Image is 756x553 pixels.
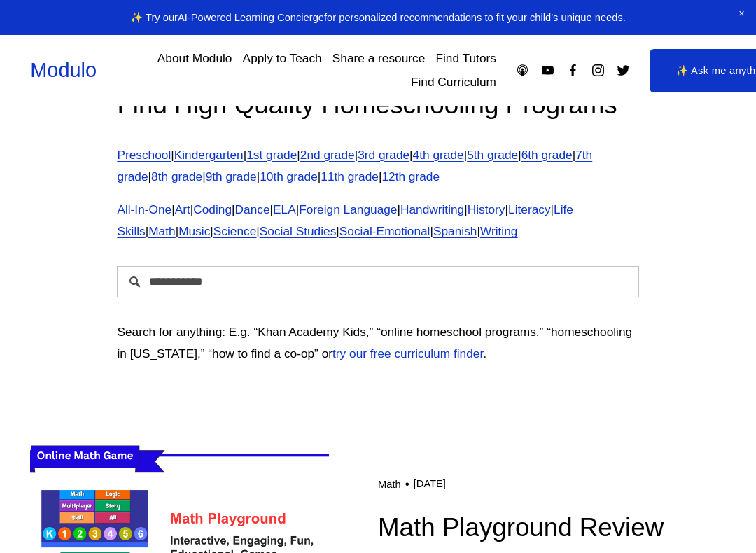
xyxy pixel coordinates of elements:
[400,202,464,216] a: Handwriting
[591,63,605,78] a: Instagram
[300,148,355,162] a: 2nd grade
[260,169,318,183] a: 10th grade
[566,63,580,78] a: Facebook
[468,202,505,216] a: History
[433,224,477,238] a: Spanish
[480,224,517,238] a: Writing
[273,202,296,216] a: ELA
[213,224,256,238] a: Science
[178,12,324,23] a: AI-Powered Learning Concierge
[521,148,573,162] a: 6th grade
[332,46,426,71] a: Share a resource
[378,513,664,542] a: Math Playground Review
[411,71,496,95] a: Find Curriculum
[117,148,592,183] a: 7th grade
[117,148,171,162] a: Preschool
[413,148,464,162] a: 4th grade
[299,202,397,216] a: Foreign Language
[414,478,446,491] time: [DATE]
[206,169,257,183] a: 9th grade
[175,202,190,216] a: Art
[178,224,210,238] a: Music
[193,202,232,216] a: Coding
[117,266,638,297] input: Search
[174,148,244,162] a: Kindergarten
[332,346,483,360] a: try our free curriculum finder
[321,169,379,183] a: 11th grade
[117,321,638,365] p: Search for anything: E.g. “Khan Academy Kids,” “online homeschool programs,” “homeschooling in [U...
[381,169,440,183] a: 12th grade
[117,144,638,188] p: | | | | | | | | | | | | |
[117,199,638,242] p: | | | | | | | | | | | | | | | |
[378,479,401,490] a: Math
[260,224,337,238] a: Social Studies
[243,46,322,71] a: Apply to Teach
[151,169,202,183] a: 8th grade
[157,46,232,71] a: About Modulo
[358,148,409,162] a: 3rd grade
[435,46,496,71] a: Find Tutors
[235,202,270,216] a: Dance
[30,59,97,81] a: Modulo
[508,202,551,216] a: Literacy
[246,148,297,162] a: 1st grade
[540,63,555,78] a: YouTube
[616,63,631,78] a: Twitter
[148,224,175,238] a: Math
[467,148,518,162] a: 5th grade
[515,63,530,78] a: Apple Podcasts
[117,202,171,216] a: All-In-One
[339,224,430,238] a: Social-Emotional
